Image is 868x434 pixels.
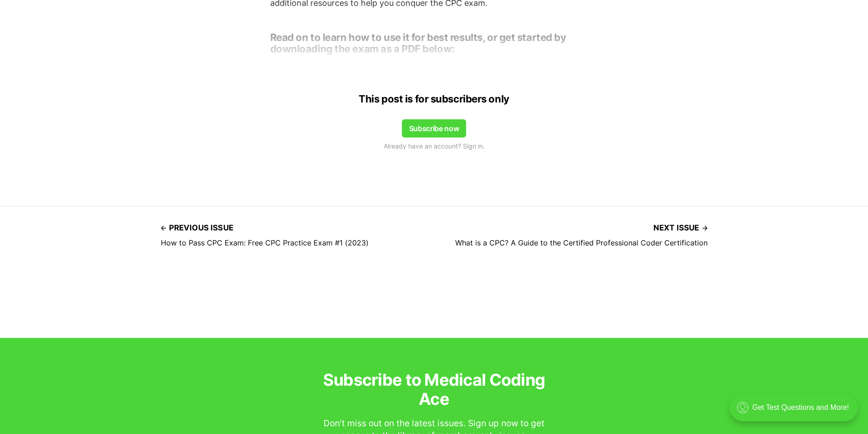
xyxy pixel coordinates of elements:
h3: Subscribe to Medical Coding Ace [316,371,553,408]
span: Already have an account? Sign in. [384,141,485,151]
h4: This post is for subscribers only [270,93,598,105]
a: Previous issue How to Pass CPC Exam: Free CPC Practice Exam #1 (2023) [161,221,369,247]
span: Next issue [653,221,708,235]
button: Subscribe now [402,119,467,138]
h4: How to Pass CPC Exam: Free CPC Practice Exam #1 (2023) [161,239,369,247]
iframe: portal-trigger [722,389,868,434]
span: Previous issue [161,221,233,235]
h4: What is a CPC? A Guide to the Certified Professional Coder Certification [455,239,708,247]
a: Next issue What is a CPC? A Guide to the Certified Professional Coder Certification [455,221,708,247]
